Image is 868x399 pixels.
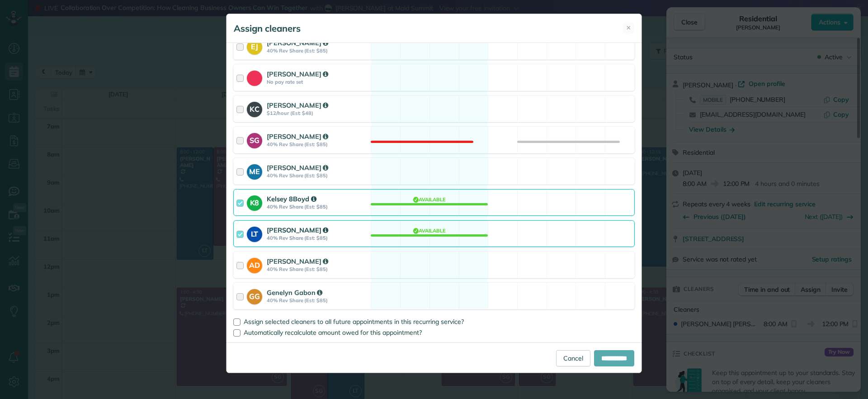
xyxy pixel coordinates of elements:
strong: ME [247,164,262,177]
strong: No pay rate set [267,79,368,85]
strong: 40% Rev Share (Est: $85) [267,266,368,272]
strong: Genelyn Gabon [267,288,322,297]
strong: Kelsey 8Boyd [267,195,316,203]
strong: KC [247,102,262,114]
strong: 40% Rev Share (Est: $85) [267,204,368,210]
strong: [PERSON_NAME] [267,132,328,141]
strong: $12/hour (Est: $48) [267,110,368,116]
a: Cancel [556,350,590,366]
strong: 40% Rev Share (Est: $85) [267,141,368,147]
strong: [PERSON_NAME] [267,163,328,172]
strong: [PERSON_NAME] [267,70,328,78]
strong: GG [247,289,262,302]
h5: Assign cleaners [234,22,301,35]
strong: [PERSON_NAME] [267,101,328,109]
strong: SG [247,133,262,146]
strong: 40% Rev Share (Est: $85) [267,47,368,54]
span: Automatically recalculate amount owed for this appointment? [244,328,422,337]
span: ✕ [626,24,631,32]
strong: [PERSON_NAME] [267,257,328,266]
strong: K8 [247,195,262,208]
strong: LT [247,227,262,239]
strong: 40% Rev Share (Est: $85) [267,172,368,179]
strong: 40% Rev Share (Est: $85) [267,235,368,241]
strong: [PERSON_NAME] [267,226,328,234]
strong: EJ [247,39,262,52]
strong: 40% Rev Share (Est: $85) [267,297,368,304]
span: Assign selected cleaners to all future appointments in this recurring service? [244,318,464,326]
strong: AD [247,258,262,271]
